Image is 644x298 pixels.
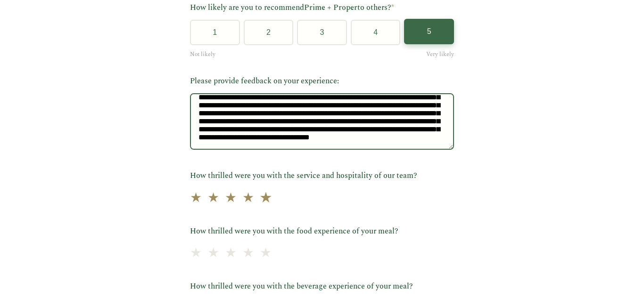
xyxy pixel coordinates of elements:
button: 1 [190,20,240,45]
button: 2 [244,20,294,45]
span: ★ [259,186,272,209]
label: How thrilled were you with the food experience of your meal? [190,226,454,238]
label: How likely are you to recommend to others? [190,2,454,14]
button: 5 [404,19,454,44]
span: ★ [207,243,219,264]
span: ★ [190,188,202,209]
span: ★ [242,243,254,264]
span: ★ [207,188,219,209]
span: Prime + Proper [304,2,357,13]
span: ★ [260,243,272,264]
span: Very likely [426,50,454,59]
label: How thrilled were you with the service and hospitality of our team? [190,170,454,182]
span: ★ [225,188,237,209]
span: ★ [242,188,254,209]
label: Please provide feedback on your experience: [190,75,454,88]
button: 3 [297,20,347,45]
span: ★ [225,243,237,264]
button: 4 [351,20,401,45]
span: ★ [190,243,202,264]
label: How thrilled were you with the beverage experience of your meal? [190,281,454,293]
span: Not likely [190,50,215,59]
